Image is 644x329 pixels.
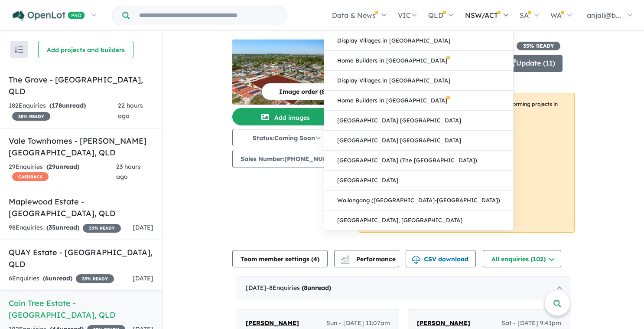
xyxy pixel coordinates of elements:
a: [PERSON_NAME] [246,318,299,329]
span: 178 [52,102,62,109]
button: Add images [232,108,341,125]
span: 35 % READY [76,274,114,283]
button: All enquiries (102) [483,250,561,267]
div: 98 Enquir ies [9,223,121,233]
span: 35 % READY [83,224,121,233]
span: [DATE] [133,274,153,282]
div: [DATE] [237,276,570,300]
button: Sales Number:[PHONE_NUMBER] [232,150,351,168]
a: Home Builders in [GEOGRAPHIC_DATA] [324,91,513,111]
strong: ( unread) [49,102,86,109]
div: 29 Enquir ies [9,162,116,183]
span: 35 % READY [517,42,560,50]
button: Update (11) [500,55,563,72]
span: 35 [49,224,55,231]
h5: Coin Tree Estate - [GEOGRAPHIC_DATA] , QLD [9,297,153,321]
span: CASHBACK [12,172,49,181]
a: Home Builders in [GEOGRAPHIC_DATA] [324,51,513,71]
button: Status:Coming Soon [232,129,341,146]
img: line-chart.svg [341,255,349,260]
a: [GEOGRAPHIC_DATA] [GEOGRAPHIC_DATA] [324,111,513,131]
div: 182 Enquir ies [9,101,118,122]
span: anjali@b... [587,11,621,20]
span: Sun - [DATE] 11:07am [326,318,390,329]
span: 4 [313,255,317,263]
a: Display Villages in [GEOGRAPHIC_DATA] [324,71,513,91]
strong: ( unread) [46,163,79,171]
button: Add projects and builders [38,41,133,58]
span: 35 % READY [12,112,50,121]
img: sort.svg [15,46,23,53]
a: [PERSON_NAME] [417,318,470,329]
span: 23 hours ago [116,163,141,181]
a: Display Villages in [GEOGRAPHIC_DATA] [324,31,513,51]
a: Wollongong ([GEOGRAPHIC_DATA]-[GEOGRAPHIC_DATA]) [324,191,513,211]
span: 6 [45,274,49,282]
img: Openlot PRO Logo White [13,10,85,21]
strong: ( unread) [302,284,331,292]
img: download icon [412,256,420,264]
span: - 8 Enquir ies [267,284,331,292]
span: [PERSON_NAME] [417,319,470,327]
a: [GEOGRAPHIC_DATA] [324,171,513,191]
h5: Maplewood Estate - [GEOGRAPHIC_DATA] , QLD [9,196,153,219]
h5: QUAY Estate - [GEOGRAPHIC_DATA] , QLD [9,247,153,270]
a: [GEOGRAPHIC_DATA] (The [GEOGRAPHIC_DATA]) [324,151,513,171]
input: Try estate name, suburb, builder or developer [131,6,285,25]
strong: ( unread) [43,274,72,282]
button: Performance [334,250,399,267]
a: [GEOGRAPHIC_DATA], [GEOGRAPHIC_DATA] [324,211,513,230]
strong: ( unread) [46,224,79,231]
span: 29 [49,163,55,171]
button: Image order (8) [261,83,345,100]
button: CSV download [406,250,476,267]
span: 22 hours ago [118,102,143,120]
a: [GEOGRAPHIC_DATA] [GEOGRAPHIC_DATA] [324,131,513,151]
h5: The Grove - [GEOGRAPHIC_DATA] , QLD [9,74,153,97]
span: Performance [342,255,396,263]
span: [DATE] [133,224,153,231]
img: bar-chart.svg [341,258,350,264]
div: 6 Enquir ies [9,273,114,284]
img: Coin Tree Estate - Inala [232,39,341,105]
span: Sat - [DATE] 9:41pm [501,318,561,329]
button: Team member settings (4) [232,250,328,267]
span: [PERSON_NAME] [246,319,299,327]
h5: Vale Townhomes - [PERSON_NAME][GEOGRAPHIC_DATA] , QLD [9,135,153,158]
span: 8 [304,284,307,292]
